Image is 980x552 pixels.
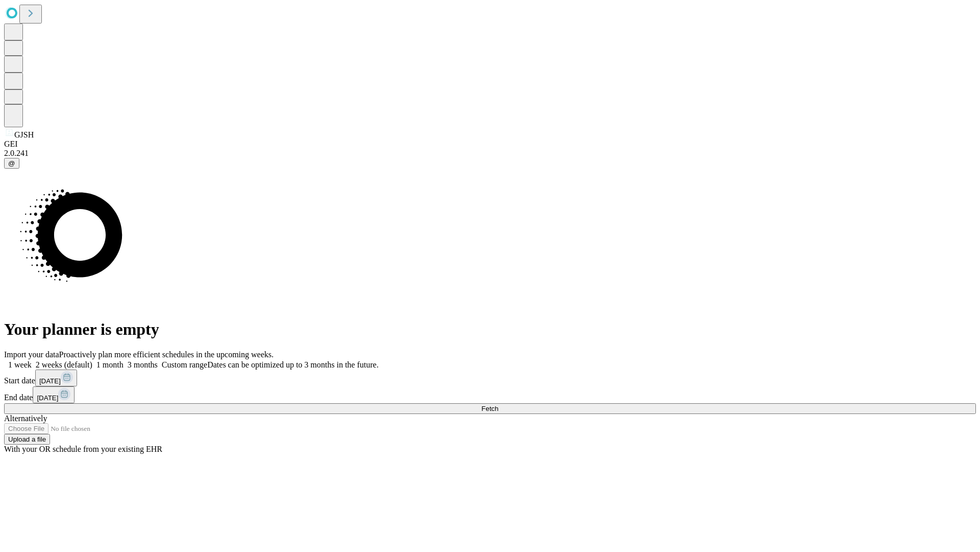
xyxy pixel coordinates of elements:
button: [DATE] [33,386,75,403]
span: 3 months [128,360,158,369]
span: Import your data [4,350,59,359]
span: Custom range [162,360,207,369]
span: Dates can be optimized up to 3 months in the future. [207,360,378,369]
span: @ [8,159,15,167]
button: Upload a file [4,434,50,445]
h1: Your planner is empty [4,320,976,339]
span: [DATE] [39,377,61,385]
span: 1 month [96,360,124,369]
button: Fetch [4,403,976,414]
span: Alternatively [4,414,47,423]
div: GEI [4,140,976,149]
span: [DATE] [37,394,58,402]
span: GJSH [14,130,34,139]
span: With your OR schedule from your existing EHR [4,445,162,453]
span: 1 week [8,360,32,369]
div: End date [4,386,976,403]
button: @ [4,158,19,169]
div: Start date [4,370,976,386]
span: 2 weeks (default) [36,360,92,369]
span: Proactively plan more efficient schedules in the upcoming weeks. [59,350,274,359]
div: 2.0.241 [4,149,976,158]
button: [DATE] [35,370,77,386]
span: Fetch [481,405,498,412]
